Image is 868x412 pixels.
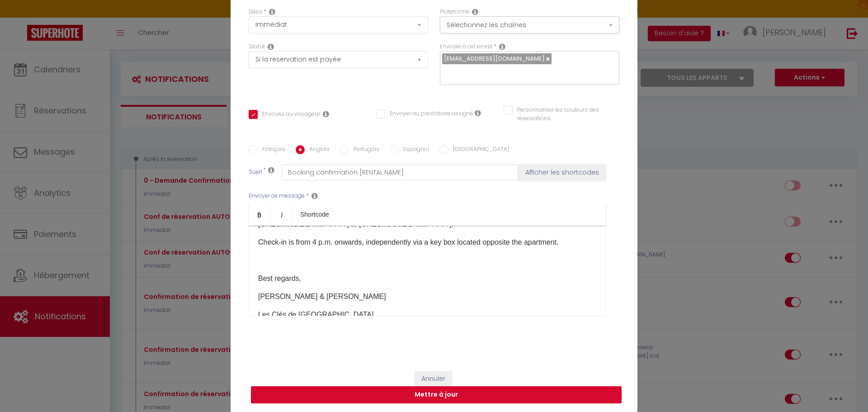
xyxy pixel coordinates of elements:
div: ​ [249,226,606,316]
label: Portugais [349,145,379,155]
i: Subject [268,166,274,174]
button: Ouvrir le widget de chat LiveChat [7,4,34,31]
i: Recipient [499,43,505,50]
label: Envoyer à cet email [440,43,492,51]
label: Sujet [249,168,262,177]
i: Envoyer au prestataire si il est assigné [475,109,481,117]
p: [PERSON_NAME] & [PERSON_NAME] [258,291,596,302]
label: [GEOGRAPHIC_DATA] [448,145,509,155]
a: Italic [271,204,293,225]
p: Check-in is from 4 p.m. onwards, independently via a key box located opposite the apartment. [258,237,596,248]
label: Envoyer ce message [249,192,305,200]
p: Best regards, [258,273,596,284]
label: Délai [249,8,262,16]
label: Français [258,145,285,155]
a: Bold [249,204,271,225]
p: ​ [258,255,596,266]
span: [EMAIL_ADDRESS][DOMAIN_NAME] [444,54,545,63]
a: Shortcode [293,204,336,225]
label: Statut [249,43,265,51]
i: Message [311,192,318,199]
label: Espagnol [399,145,429,155]
i: Action Channel [472,8,478,15]
i: Action Time [269,8,275,15]
i: Booking status [268,43,274,50]
button: Sélectionnez les chaînes [440,16,619,33]
label: Anglais [305,145,330,155]
button: Annuler [415,371,452,387]
i: Envoyer au voyageur [323,110,329,118]
button: Mettre à jour [251,386,622,403]
p: Les Clés de [GEOGRAPHIC_DATA] [258,309,596,320]
label: Plateforme [440,8,469,16]
button: Afficher les shortcodes [519,164,606,180]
